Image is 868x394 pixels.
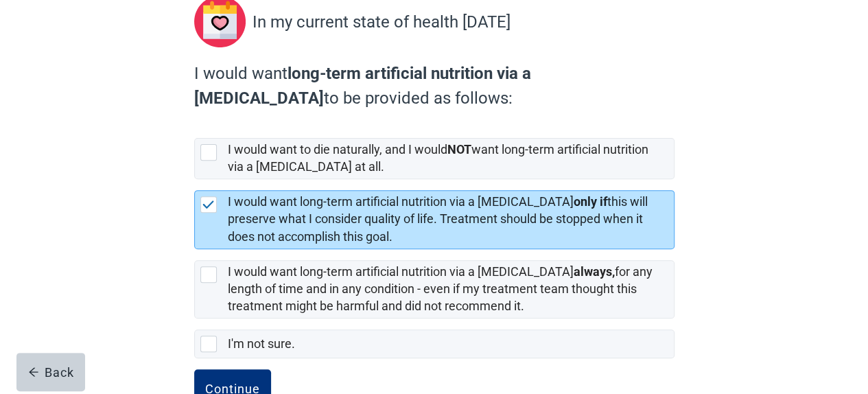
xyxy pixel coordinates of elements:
label: I would want to die naturally, and I would want long-term artificial nutrition via a [MEDICAL_DAT... [228,142,648,174]
img: Check [202,200,215,209]
label: I would want to be provided as follows: [194,61,668,111]
label: I would want long-term artificial nutrition via a [MEDICAL_DATA] for any length of time and in an... [228,264,653,313]
label: In my current state of health [DATE] [253,10,511,34]
button: arrow-leftBack [16,353,85,391]
strong: only if [574,194,607,209]
span: arrow-left [28,367,39,378]
strong: always, [574,264,615,279]
div: Back [28,365,74,379]
label: I'm not sure. [228,336,295,351]
strong: long-term artificial nutrition via a [MEDICAL_DATA] [194,64,531,108]
label: I would want long-term artificial nutrition via a [MEDICAL_DATA] this will preserve what I consid... [228,194,648,243]
strong: NOT [447,142,471,157]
